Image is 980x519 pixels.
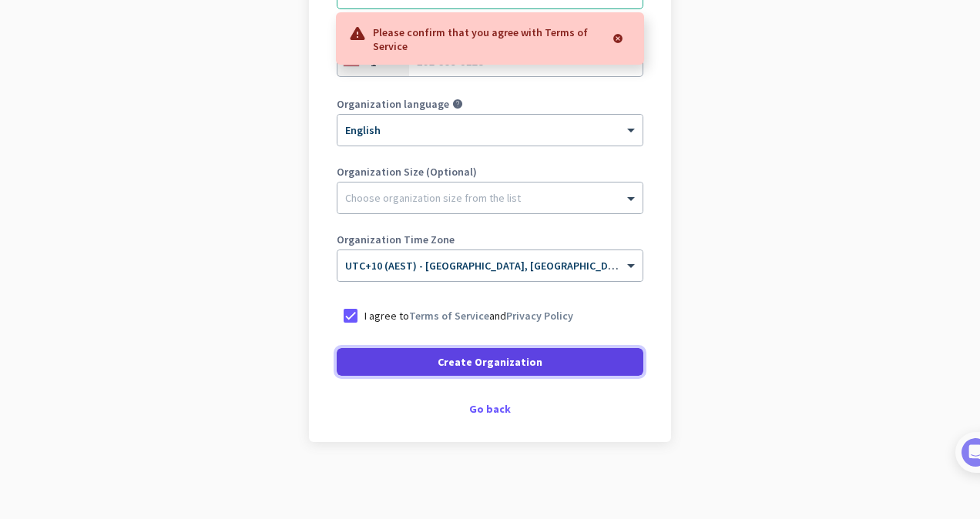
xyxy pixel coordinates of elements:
[364,308,573,323] p: I agree to and
[337,348,643,376] button: Create Organization
[337,234,643,245] label: Organization Time Zone
[452,99,463,109] i: help
[506,309,573,323] a: Privacy Policy
[337,99,449,109] label: Organization language
[337,166,643,177] label: Organization Size (Optional)
[409,309,489,323] a: Terms of Service
[373,24,603,53] p: Please confirm that you agree with Terms of Service
[438,354,542,370] span: Create Organization
[337,403,643,414] div: Go back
